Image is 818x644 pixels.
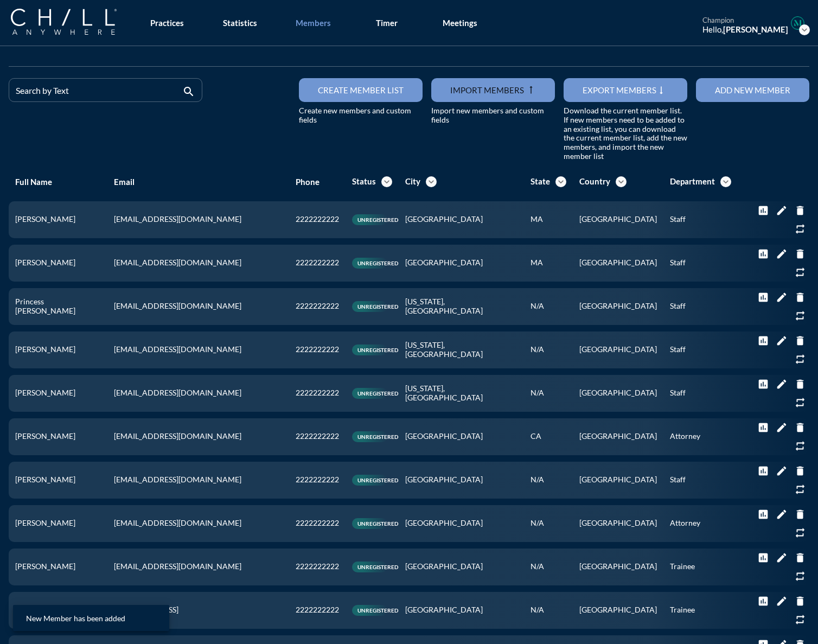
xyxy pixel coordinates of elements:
[799,24,810,35] i: expand_more
[289,245,346,282] td: 2222222222
[524,418,573,455] td: CA
[399,288,523,325] td: [US_STATE], [GEOGRAPHIC_DATA]
[794,508,806,520] i: delete
[114,177,283,187] div: Email
[357,433,398,440] span: unregistered
[9,592,107,629] td: [PERSON_NAME]
[794,291,806,303] i: delete
[524,375,573,412] td: N/A
[794,397,806,409] i: repeat
[579,176,610,186] div: Country
[357,564,398,570] span: unregistered
[524,288,573,325] td: N/A
[715,85,790,95] div: Add new member
[573,505,663,542] td: [GEOGRAPHIC_DATA]
[9,375,107,412] td: [PERSON_NAME]
[663,505,738,542] td: Attorney
[150,18,184,28] div: Practices
[296,177,339,187] div: Phone
[663,331,738,368] td: Staff
[357,303,398,310] span: unregistered
[289,592,346,629] td: 2222222222
[794,614,806,626] i: repeat
[289,462,346,499] td: 2222222222
[357,390,398,397] span: unregistered
[107,462,290,499] td: [EMAIL_ADDRESS][DOMAIN_NAME]
[318,85,404,95] div: Create member list
[663,288,738,325] td: Staff
[11,9,138,36] a: Company Logo
[399,201,523,238] td: [GEOGRAPHIC_DATA]
[757,465,769,477] i: insert_chart
[794,595,806,607] i: delete
[9,331,107,368] td: [PERSON_NAME]
[399,592,523,629] td: [GEOGRAPHIC_DATA]
[757,205,769,216] i: insert_chart
[357,347,398,353] span: unregistered
[289,331,346,368] td: 2222222222
[573,331,663,368] td: [GEOGRAPHIC_DATA]
[381,176,392,187] i: expand_more
[357,477,398,483] span: unregistered
[583,85,656,95] span: export members
[573,245,663,282] td: [GEOGRAPHIC_DATA]
[16,88,180,101] input: Search by Text
[399,245,523,282] td: [GEOGRAPHIC_DATA]
[776,552,788,564] i: edit
[399,331,523,368] td: [US_STATE], [GEOGRAPHIC_DATA]
[289,418,346,455] td: 2222222222
[299,78,423,102] button: Create member list
[13,605,169,631] div: New Member has been added
[9,462,107,499] td: [PERSON_NAME]
[352,176,376,186] div: Status
[299,106,423,125] div: Create new members and custom fields
[107,549,290,585] td: [EMAIL_ADDRESS][DOMAIN_NAME]
[720,176,731,187] i: expand_more
[296,18,331,28] div: Members
[524,505,573,542] td: N/A
[794,440,806,452] i: repeat
[524,331,573,368] td: N/A
[524,201,573,238] td: MA
[573,288,663,325] td: [GEOGRAPHIC_DATA]
[757,248,769,260] i: insert_chart
[289,375,346,412] td: 2222222222
[663,375,738,412] td: Staff
[794,335,806,347] i: delete
[182,85,195,98] i: search
[524,592,573,629] td: N/A
[702,16,788,25] div: champion
[757,552,769,564] i: insert_chart
[399,549,523,585] td: [GEOGRAPHIC_DATA]
[107,418,290,455] td: [EMAIL_ADDRESS][DOMAIN_NAME]
[357,260,398,266] span: unregistered
[573,201,663,238] td: [GEOGRAPHIC_DATA]
[794,310,806,322] i: repeat
[223,18,257,28] div: Statistics
[757,508,769,520] i: insert_chart
[794,248,806,260] i: delete
[573,549,663,585] td: [GEOGRAPHIC_DATA]
[776,422,788,433] i: edit
[564,106,687,161] div: Download the current member list. If new members need to be added to an existing list, you can do...
[399,375,523,412] td: [US_STATE], [GEOGRAPHIC_DATA]
[289,549,346,585] td: 2222222222
[757,422,769,433] i: insert_chart
[757,335,769,347] i: insert_chart
[757,595,769,607] i: insert_chart
[794,570,806,582] i: repeat
[564,78,687,102] button: export members
[791,16,804,30] img: Profile icon
[15,177,101,187] div: Full Name
[663,462,738,499] td: Staff
[399,505,523,542] td: [GEOGRAPHIC_DATA]
[794,353,806,365] i: repeat
[9,66,809,67] div: Members List
[357,607,398,614] span: unregistered
[9,245,107,282] td: [PERSON_NAME]
[794,527,806,539] i: repeat
[776,205,788,216] i: edit
[663,549,738,585] td: Trainee
[289,505,346,542] td: 2222222222
[524,245,573,282] td: MA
